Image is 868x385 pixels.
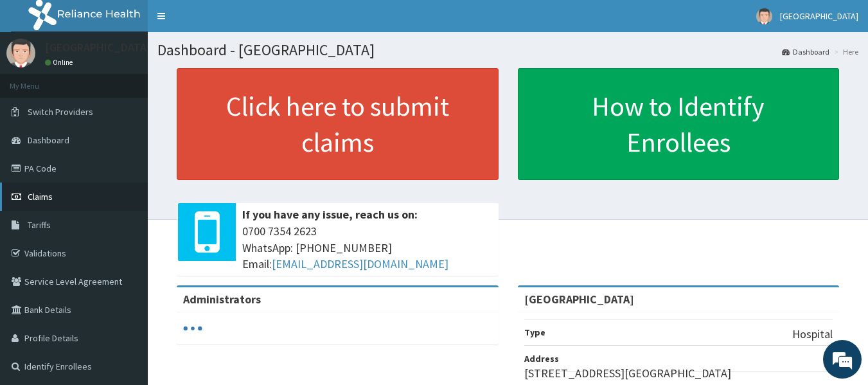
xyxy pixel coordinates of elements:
[831,46,858,57] li: Here
[6,39,35,67] img: User Image
[67,72,216,89] div: Chat with us now
[524,327,545,338] b: Type
[183,292,261,307] b: Administrators
[45,42,151,53] p: [GEOGRAPHIC_DATA]
[242,207,418,222] b: If you have any issue, reach us on:
[75,112,177,242] span: We're online!
[6,252,245,297] textarea: Type your message and hit 'Enter'
[756,8,772,24] img: User Image
[518,68,840,180] a: How to Identify Enrollees
[524,292,634,307] strong: [GEOGRAPHIC_DATA]
[242,223,492,273] span: 0700 7354 2623 WhatsApp: [PHONE_NUMBER] Email:
[45,58,76,67] a: Online
[782,46,829,57] a: Dashboard
[24,64,52,96] img: d_794563401_company_1708531726252_794563401
[780,10,858,22] span: [GEOGRAPHIC_DATA]
[524,353,559,364] b: Address
[28,106,93,118] span: Switch Providers
[211,6,242,37] div: Minimize live chat window
[183,319,202,338] svg: audio-loading
[28,134,69,146] span: Dashboard
[157,42,858,58] h1: Dashboard - [GEOGRAPHIC_DATA]
[28,219,51,231] span: Tariffs
[28,191,53,202] span: Claims
[792,326,833,343] p: Hospital
[177,68,499,180] a: Click here to submit claims
[272,256,448,271] a: [EMAIL_ADDRESS][DOMAIN_NAME]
